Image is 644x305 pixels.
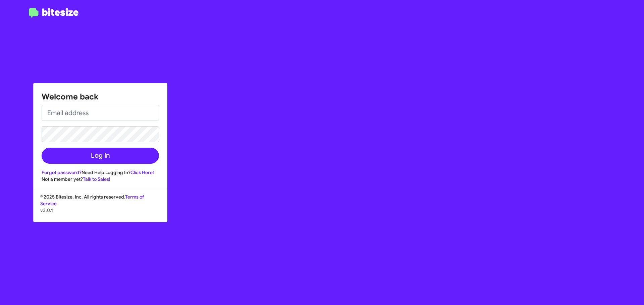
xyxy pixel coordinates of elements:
input: Email address [42,105,159,121]
div: Need Help Logging In? [42,169,159,176]
a: Click Here! [130,169,154,175]
a: Forgot password? [42,169,82,175]
a: Talk to Sales! [83,176,110,182]
div: © 2025 Bitesize, Inc. All rights reserved. [34,194,167,222]
p: v3.0.1 [40,207,160,214]
h1: Welcome back [42,91,159,102]
button: Log In [42,148,159,164]
div: Not a member yet? [42,176,159,182]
